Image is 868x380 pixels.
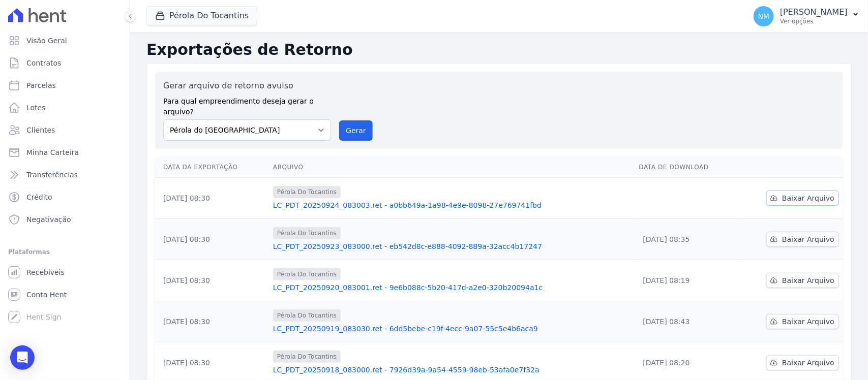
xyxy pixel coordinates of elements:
[273,282,631,293] a: LC_PDT_20250920_083001.ret - 9e6b088c-5b20-417d-a2e0-320b20094a1c
[273,200,631,210] a: LC_PDT_20250924_083003.ret - a0bb649a-1a98-4e9e-8098-27e769741fbd
[766,191,839,206] a: Baixar Arquivo
[766,273,839,288] a: Baixar Arquivo
[155,178,269,219] td: [DATE] 08:30
[163,92,331,117] label: Para qual empreendimento deseja gerar o arquivo?
[273,351,341,363] span: Pérola Do Tocantins
[635,301,737,342] td: [DATE] 08:43
[782,234,834,244] span: Baixar Arquivo
[635,260,737,301] td: [DATE] 08:19
[273,365,631,375] a: LC_PDT_20250918_083000.ret - 7926d39a-9a54-4559-98eb-53afa0e7f32a
[26,147,79,157] span: Minha Carteira
[4,187,126,207] a: Crédito
[782,358,834,368] span: Baixar Arquivo
[4,30,126,51] a: Visão Geral
[26,214,71,225] span: Negativação
[273,186,341,198] span: Pérola Do Tocantins
[26,80,56,90] span: Parcelas
[273,227,341,239] span: Pérola Do Tocantins
[26,58,61,68] span: Contratos
[766,314,839,329] a: Baixar Arquivo
[26,290,67,300] span: Conta Hent
[766,355,839,370] a: Baixar Arquivo
[26,192,52,202] span: Crédito
[146,6,257,25] button: Pérola Do Tocantins
[635,157,737,178] th: Data de Download
[155,301,269,342] td: [DATE] 08:30
[10,345,35,370] div: Open Intercom Messenger
[4,98,126,118] a: Lotes
[758,13,770,20] span: NM
[4,142,126,163] a: Minha Carteira
[782,316,834,327] span: Baixar Arquivo
[4,262,126,282] a: Recebíveis
[780,7,848,17] p: [PERSON_NAME]
[782,193,834,203] span: Baixar Arquivo
[146,41,852,59] h2: Exportações de Retorno
[339,120,373,141] button: Gerar
[4,209,126,230] a: Negativação
[155,157,269,178] th: Data da Exportação
[26,125,55,135] span: Clientes
[163,80,331,92] label: Gerar arquivo de retorno avulso
[766,232,839,247] a: Baixar Arquivo
[4,53,126,73] a: Contratos
[4,165,126,185] a: Transferências
[26,103,46,113] span: Lotes
[273,324,631,334] a: LC_PDT_20250919_083030.ret - 6dd5bebe-c19f-4ecc-9a07-55c5e4b6aca9
[273,309,341,322] span: Pérola Do Tocantins
[155,260,269,301] td: [DATE] 08:30
[269,157,635,178] th: Arquivo
[4,284,126,305] a: Conta Hent
[4,120,126,140] a: Clientes
[26,267,65,277] span: Recebíveis
[635,219,737,260] td: [DATE] 08:35
[780,17,848,25] p: Ver opções
[745,2,868,30] button: NM [PERSON_NAME] Ver opções
[26,36,67,46] span: Visão Geral
[273,268,341,280] span: Pérola Do Tocantins
[782,275,834,286] span: Baixar Arquivo
[273,241,631,251] a: LC_PDT_20250923_083000.ret - eb542d8c-e888-4092-889a-32acc4b17247
[26,170,78,180] span: Transferências
[8,246,122,258] div: Plataformas
[155,219,269,260] td: [DATE] 08:30
[4,75,126,96] a: Parcelas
